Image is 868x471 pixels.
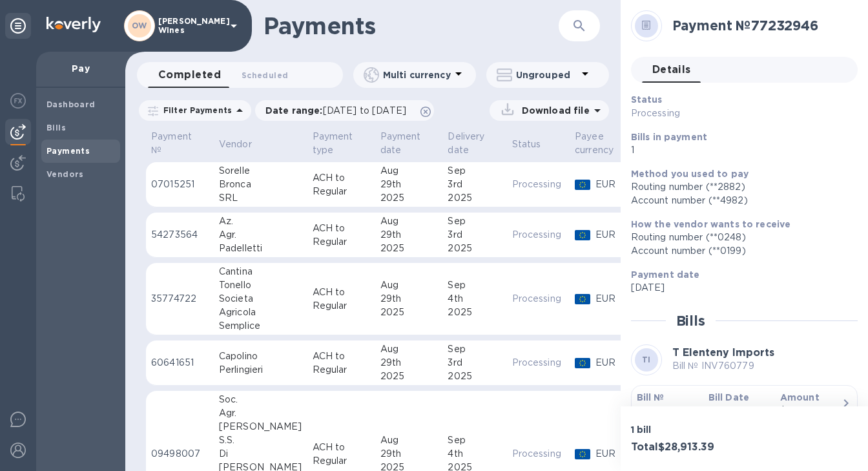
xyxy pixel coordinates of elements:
[448,434,501,447] div: Sep
[448,130,484,157] p: Delivery date
[46,169,84,179] b: Vendors
[512,356,565,370] p: Processing
[448,178,501,191] div: 3rd
[219,265,302,278] div: Cantina
[631,441,739,454] h3: Total $28,913.39
[631,269,700,280] b: Payment date
[631,143,847,157] p: 1
[219,228,302,242] div: Agr.
[380,178,438,191] div: 29th
[219,363,302,377] div: Perlingieri
[448,191,501,205] div: 2025
[448,447,501,461] div: 4th
[708,404,770,417] p: [DATE]
[595,356,630,370] p: EUR
[242,68,288,82] span: Scheduled
[380,278,438,292] div: Aug
[219,447,302,461] div: Di
[313,130,370,157] span: Payment type
[10,93,26,109] img: Foreign exchange
[595,178,630,191] p: EUR
[631,385,858,430] button: Bill №INV760779Bill Date[DATE]Amount$28,913.39
[151,228,209,242] p: 54273564
[46,123,66,132] b: Bills
[448,278,501,292] div: Sep
[708,392,749,403] b: Bill Date
[512,447,565,461] p: Processing
[448,306,501,319] div: 2025
[512,292,565,306] p: Processing
[219,420,302,434] div: [PERSON_NAME]
[512,228,565,242] p: Processing
[448,370,501,383] div: 2025
[151,447,209,461] p: 09498007
[158,17,223,35] p: [PERSON_NAME] Wines
[516,68,577,81] p: Ungrouped
[595,228,630,242] p: EUR
[219,178,302,191] div: Bronca
[631,423,739,436] p: 1 bill
[380,306,438,319] div: 2025
[380,130,421,157] p: Payment date
[780,404,842,417] div: $28,913.39
[313,350,370,377] p: ACH to Regular
[380,370,438,383] div: 2025
[595,292,630,306] p: EUR
[313,222,370,249] p: ACH to Regular
[631,219,791,229] b: How the vendor wants to receive
[313,441,370,468] p: ACH to Regular
[631,107,776,120] p: Processing
[219,292,302,306] div: Societa
[380,191,438,205] div: 2025
[380,434,438,447] div: Aug
[631,231,847,244] div: Routing number (**0248)
[46,62,115,75] p: Pay
[151,130,192,157] p: Payment №
[313,171,370,198] p: ACH to Regular
[158,66,221,84] span: Completed
[448,164,501,178] div: Sep
[631,169,749,179] b: Method you used to pay
[380,356,438,370] div: 29th
[448,130,501,157] span: Delivery date
[380,215,438,228] div: Aug
[631,180,847,194] div: Routing number (**2882)
[780,392,820,403] b: Amount
[219,278,302,292] div: Tonello
[652,61,691,79] span: Details
[448,292,501,306] div: 4th
[642,355,651,364] b: TI
[595,447,630,461] p: EUR
[313,130,353,157] p: Payment type
[803,409,868,471] iframe: Chat Widget
[512,138,541,151] p: Status
[380,228,438,242] div: 29th
[383,68,451,81] p: Multi currency
[672,359,774,373] p: Bill № INV760779
[132,21,147,30] b: OW
[380,342,438,356] div: Aug
[512,138,558,151] span: Status
[151,178,209,191] p: 07015251
[158,105,232,116] p: Filter Payments
[631,94,663,105] b: Status
[263,12,533,39] h1: Payments
[151,356,209,370] p: 60641651
[219,138,252,151] p: Vendor
[631,132,707,142] b: Bills in payment
[631,194,847,207] div: Account number (**4982)
[219,434,302,447] div: S.S.
[512,178,565,191] p: Processing
[46,99,96,109] b: Dashboard
[265,104,413,117] p: Date range :
[631,244,847,258] div: Account number (**0199)
[5,13,31,39] div: Unpin categories
[380,447,438,461] div: 29th
[448,215,501,228] div: Sep
[575,130,630,157] span: Payee currency
[219,306,302,319] div: Agricola
[255,100,434,121] div: Date range:[DATE] to [DATE]
[631,281,847,295] p: [DATE]
[323,105,406,116] span: [DATE] to [DATE]
[219,350,302,363] div: Capolino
